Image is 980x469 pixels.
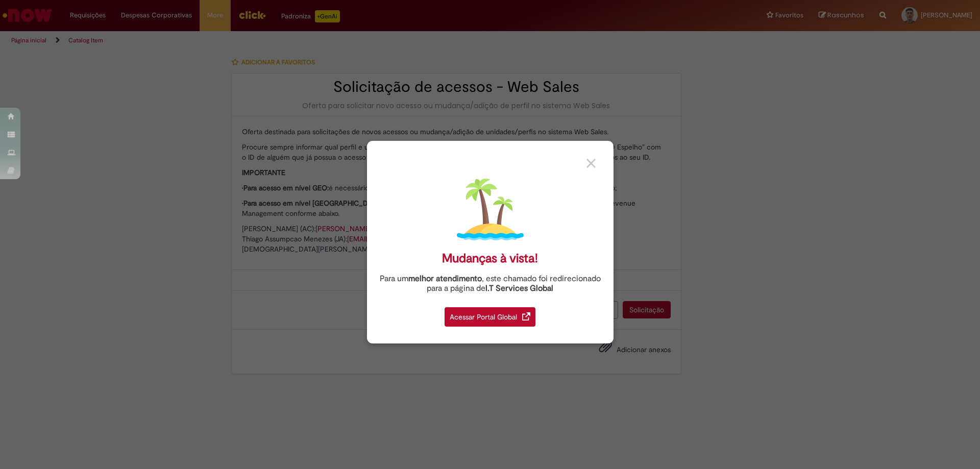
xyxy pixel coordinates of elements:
div: Para um , este chamado foi redirecionado para a página de [375,274,606,293]
a: Acessar Portal Global [445,302,535,327]
div: Mudanças à vista! [442,251,538,266]
div: Acessar Portal Global [445,307,535,327]
img: redirect_link.png [522,312,530,320]
a: I.T Services Global [485,278,553,293]
img: close_button_grey.png [586,159,596,168]
strong: melhor atendimento [408,274,482,284]
img: island.png [457,176,524,243]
